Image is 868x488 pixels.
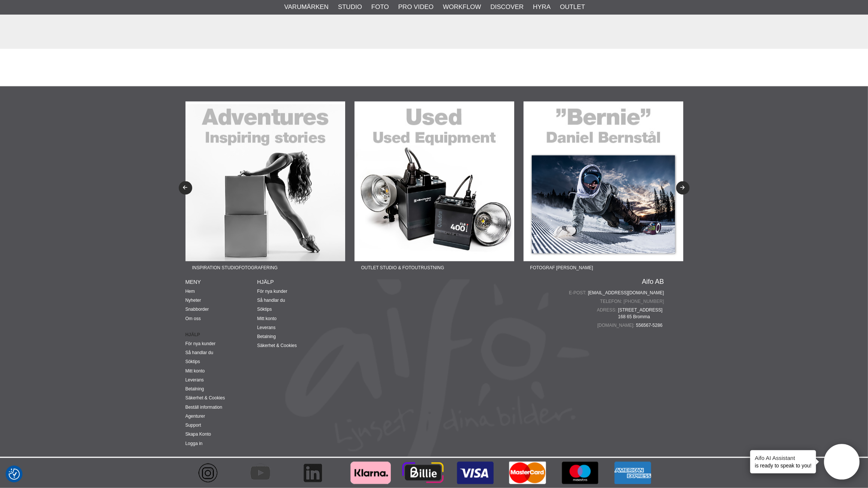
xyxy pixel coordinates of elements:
[524,261,600,275] span: Fotograf [PERSON_NAME]
[588,290,664,297] a: [EMAIL_ADDRESS][DOMAIN_NAME]
[197,458,219,488] img: Aifo - Instagram
[676,181,690,195] button: Next
[290,458,343,488] a: Aifo - Linkedin
[636,322,664,329] span: 556567-5286
[185,369,205,374] a: Mitt konto
[284,2,329,12] a: Varumärken
[185,279,257,286] h4: Meny
[750,450,816,473] div: is ready to speak to you!
[238,458,290,488] a: Aifo - YouTube
[257,298,285,303] a: Så handlar du
[257,289,288,294] a: För nya kunder
[443,2,481,12] a: Workflow
[612,458,653,488] img: American Express
[257,334,276,340] a: Betalning
[185,458,238,488] a: Aifo - Instagram
[618,307,664,320] span: [STREET_ADDRESS] 168 65 Bromma
[560,2,585,12] a: Outlet
[371,2,389,12] a: Foto
[185,432,211,437] a: Skapa Konto
[185,102,345,261] img: Annons:22-02F banner-sidfot-adventures.jpg
[185,307,209,312] a: Snabborder
[642,279,664,285] a: Aifo AB
[257,307,272,312] a: Söktips
[623,298,664,305] a: [PHONE_NUMBER]
[507,458,548,488] img: MasterCard
[755,454,812,462] h4: Aifo AI Assistant
[185,387,204,392] a: Betalning
[524,102,683,261] img: Annons:22-04F banner-sidfot-bernie.jpg
[185,414,205,419] a: Agenturer
[185,102,345,275] a: Annons:22-02F banner-sidfot-adventures.jpgInspiration Studiofotografering
[569,290,588,297] span: E-post:
[185,405,223,410] a: Beställ information
[9,469,20,480] img: Revisit consent button
[185,289,195,294] a: Hem
[597,322,636,329] span: [DOMAIN_NAME]:
[533,2,550,12] a: Hyra
[185,298,201,303] a: Nyheter
[179,181,192,195] button: Previous
[559,458,601,488] img: Maestro
[185,350,214,356] a: Så handlar du
[257,316,277,322] a: Mitt konto
[402,458,444,488] img: Billie
[249,458,272,488] img: Aifo - YouTube
[301,458,324,488] img: Aifo - Linkedin
[185,316,201,322] a: Om oss
[257,343,297,349] a: Säkerhet & Cookies
[355,102,514,275] a: Annons:22-03F banner-sidfot-used.jpgOutlet Studio & Fotoutrustning
[185,423,201,428] a: Support
[185,341,216,347] a: För nya kunder
[185,378,204,383] a: Leverans
[257,325,276,331] a: Leverans
[257,279,329,286] h4: Hjälp
[490,2,524,12] a: Discover
[338,2,362,12] a: Studio
[185,396,225,401] a: Säkerhet & Cookies
[355,261,451,275] span: Outlet Studio & Fotoutrustning
[185,261,285,275] span: Inspiration Studiofotografering
[597,307,618,314] span: Adress:
[185,332,257,338] strong: Hjälp
[524,102,683,275] a: Annons:22-04F banner-sidfot-bernie.jpgFotograf [PERSON_NAME]
[9,467,20,481] button: Samtyckesinställningar
[185,441,203,446] a: Logga in
[455,458,496,488] img: Visa
[355,102,514,261] img: Annons:22-03F banner-sidfot-used.jpg
[350,458,391,488] img: Klarna
[398,2,433,12] a: Pro Video
[600,298,624,305] span: Telefon:
[185,359,200,365] a: Söktips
